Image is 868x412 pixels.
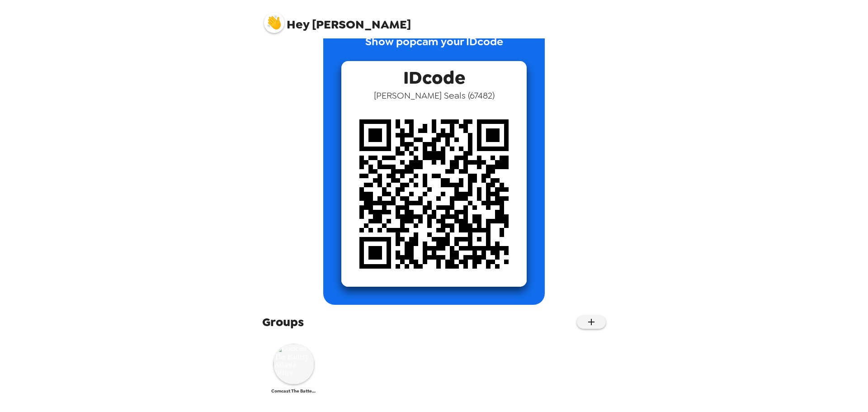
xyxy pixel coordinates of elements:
[365,33,503,61] p: Show popcam your IDcode
[271,388,316,394] span: Comcast The Battery Atlanta Office
[262,314,304,330] span: Groups
[264,8,411,31] span: [PERSON_NAME]
[264,13,284,33] img: profile pic
[274,344,314,384] img: Comcast The Battery Atlanta Office
[341,101,527,287] img: qr code
[287,16,309,33] span: Hey
[403,61,465,90] span: IDcode
[374,90,495,101] span: [PERSON_NAME] Seals ( 67482 )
